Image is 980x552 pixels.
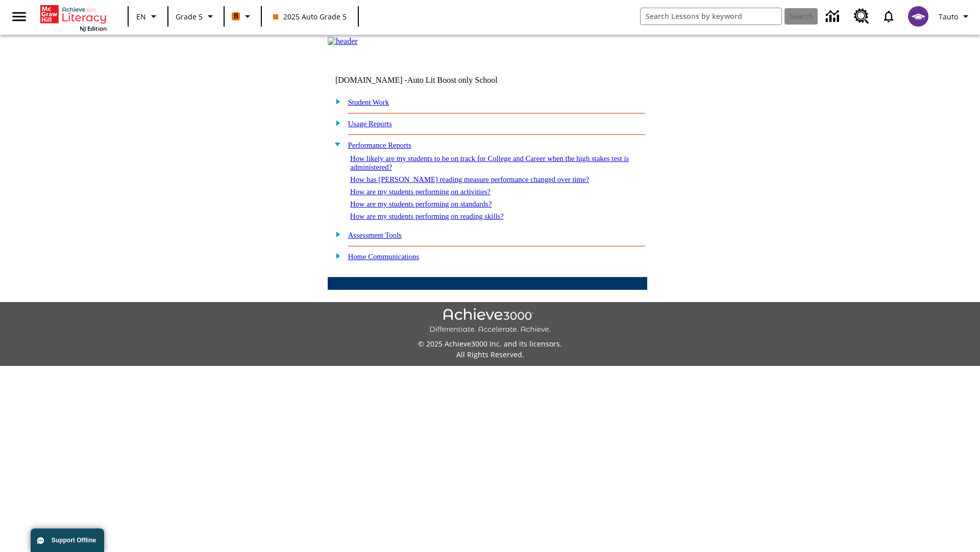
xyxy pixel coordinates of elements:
a: Usage Reports [348,120,392,128]
img: plus.gif [330,251,341,260]
span: Grade 5 [176,11,203,22]
a: Notifications [875,3,902,30]
img: plus.gif [330,97,341,106]
img: Achieve3000 Differentiate Accelerate Achieve [429,308,551,334]
img: avatar image [908,6,928,27]
div: Home [40,3,107,32]
a: Assessment Tools [348,231,402,239]
nobr: Auto Lit Boost only School [407,76,498,84]
button: Language: EN, Select a language [132,7,164,26]
input: search field [641,8,781,25]
a: How has [PERSON_NAME] reading measure performance changed over time? [350,175,589,183]
button: Profile/Settings [935,7,976,26]
img: header [328,37,358,46]
a: How are my students performing on activities? [350,188,491,196]
a: How are my students performing on reading skills? [350,212,504,220]
a: Home Communications [348,252,420,261]
a: How likely are my students to be on track for College and Career when the high stakes test is adm... [350,154,629,171]
span: Tauto [939,11,958,22]
img: plus.gif [330,229,341,239]
span: B [234,10,238,22]
span: EN [136,11,146,22]
a: Data Center [820,3,848,31]
a: Student Work [348,98,389,106]
button: Grade: Grade 5, Select a grade [171,7,220,26]
button: Open side menu [4,2,34,32]
span: NJ Edition [80,25,107,32]
span: Support Offline [52,537,96,544]
a: Resource Center, Will open in new tab [848,3,875,30]
a: Performance Reports [348,141,411,149]
a: How are my students performing on standards? [350,200,492,208]
button: Select a new avatar [902,3,935,30]
span: 2025 Auto Grade 5 [273,11,347,22]
td: [DOMAIN_NAME] - [335,76,523,85]
button: Support Offline [31,528,104,552]
img: plus.gif [330,118,341,127]
button: Boost Class color is orange. Change class color [228,7,258,26]
img: minus.gif [330,140,341,149]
